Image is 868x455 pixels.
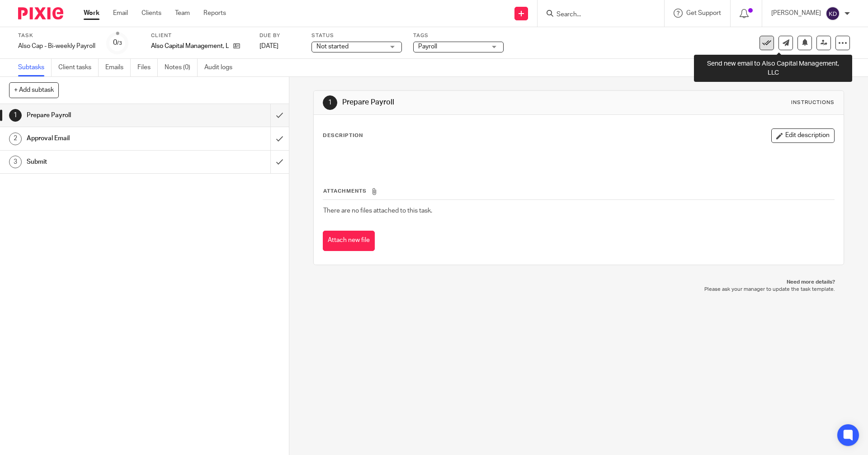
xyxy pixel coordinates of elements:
[686,10,721,16] span: Get Support
[323,231,375,251] button: Attach new file
[204,59,239,76] a: Audit logs
[27,155,183,169] h1: Submit
[175,9,190,18] a: Team
[27,109,183,122] h1: Prepare Payroll
[9,133,22,145] div: 2
[323,132,363,139] p: Description
[151,32,248,39] label: Client
[27,132,183,145] h1: Approval Email
[9,156,22,168] div: 3
[826,6,840,21] img: svg%3E
[142,9,161,18] a: Clients
[9,82,59,98] button: + Add subtask
[165,59,198,76] a: Notes (0)
[342,98,598,107] h1: Prepare Payroll
[323,95,337,110] div: 1
[322,279,835,286] p: Need more details?
[259,43,278,49] span: [DATE]
[105,59,131,76] a: Emails
[18,59,52,76] a: Subtasks
[117,41,122,46] small: /3
[151,42,229,51] p: Also Capital Management, LLC
[203,9,226,18] a: Reports
[322,286,835,293] p: Please ask your manager to update the task template.
[259,32,300,39] label: Due by
[18,7,63,19] img: Pixie
[18,42,95,51] div: Also Cap - Bi-weekly Payroll
[771,9,821,18] p: [PERSON_NAME]
[791,99,835,106] div: Instructions
[9,109,22,122] div: 1
[771,128,835,143] button: Edit description
[113,9,128,18] a: Email
[311,32,402,39] label: Status
[556,11,637,19] input: Search
[58,59,99,76] a: Client tasks
[323,208,432,214] span: There are no files attached to this task.
[418,43,437,50] span: Payroll
[316,43,349,50] span: Not started
[137,59,158,76] a: Files
[323,189,367,194] span: Attachments
[113,38,122,48] div: 0
[84,9,99,18] a: Work
[18,32,95,39] label: Task
[413,32,504,39] label: Tags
